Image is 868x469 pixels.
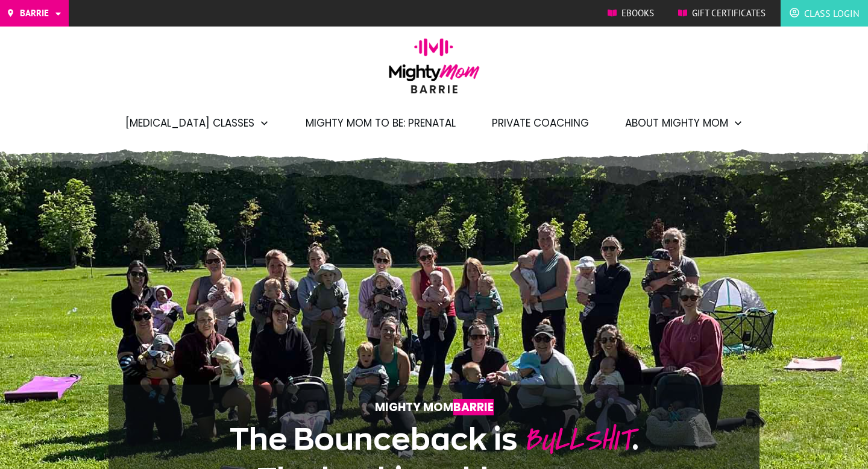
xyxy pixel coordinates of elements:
span: [MEDICAL_DATA] Classes [125,113,254,133]
img: mightymom-logo-barrie [383,38,486,102]
a: Mighty Mom to Be: Prenatal [306,113,456,133]
span: The Bounceback is [230,423,517,455]
span: Class Login [804,4,859,23]
span: Barrie [20,4,49,22]
a: Gift Certificates [678,4,766,22]
span: Ebooks [621,4,654,22]
a: Barrie [6,4,63,22]
a: Private Coaching [492,113,589,133]
a: Ebooks [608,4,654,22]
span: Gift Certificates [692,4,766,22]
a: Class Login [790,4,859,23]
span: About Mighty Mom [625,113,728,133]
p: Mighty Mom [145,397,723,417]
a: [MEDICAL_DATA] Classes [125,113,269,133]
a: About Mighty Mom [625,113,743,133]
span: BULLSHIT [523,417,632,462]
span: Barrie [453,399,494,415]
